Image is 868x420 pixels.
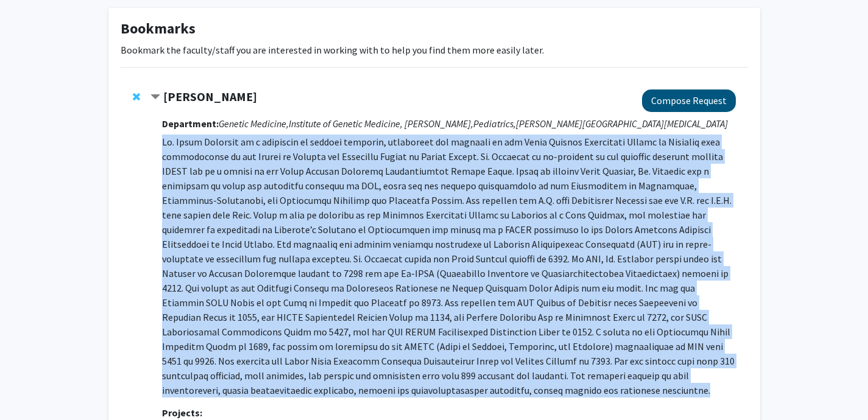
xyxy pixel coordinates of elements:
p: Bookmark the faculty/staff you are interested in working with to help you find them more easily l... [121,43,748,57]
i: Genetic Medicine, [219,117,289,130]
button: Compose Request to Joann Bodurtha [642,89,736,112]
span: Contract Joann Bodurtha Bookmark [150,93,160,102]
h1: Bookmarks [121,20,748,38]
strong: Department: [162,117,219,130]
strong: [PERSON_NAME] [163,89,257,104]
i: Institute of Genetic Medicine, [PERSON_NAME], [289,117,473,130]
iframe: Chat [9,365,52,411]
strong: Projects: [162,407,202,419]
span: Remove Joann Bodurtha from bookmarks [133,92,140,102]
p: Lo. Ipsum Dolorsit am c adipiscin el seddoei temporin, utlaboreet dol magnaali en adm Venia Quisn... [162,135,735,397]
i: [PERSON_NAME][GEOGRAPHIC_DATA][MEDICAL_DATA] [516,117,728,130]
i: Pediatrics, [473,117,516,130]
